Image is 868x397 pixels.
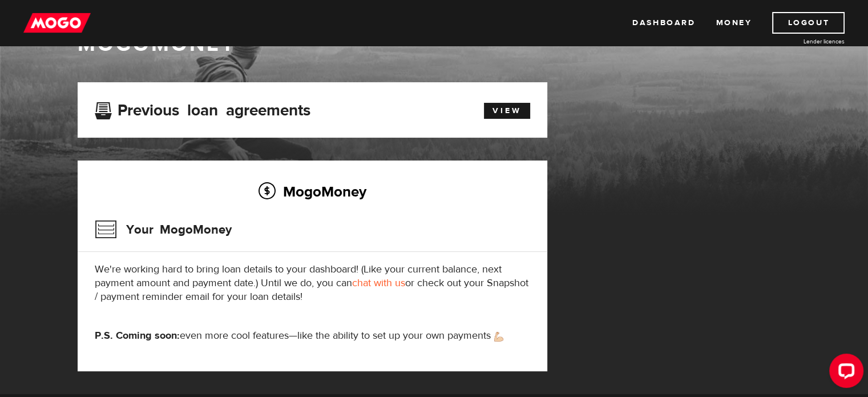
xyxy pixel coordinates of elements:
a: chat with us [352,276,405,290]
h3: Previous loan agreements [95,101,310,116]
h1: MogoMoney [78,33,791,57]
img: strong arm emoji [494,332,503,342]
h3: Your MogoMoney [95,215,232,244]
a: View [484,103,530,119]
a: Logout [772,12,845,34]
a: Lender licences [759,37,845,46]
iframe: LiveChat chat widget [820,349,868,397]
a: Dashboard [632,12,695,34]
strong: P.S. Coming soon: [95,329,180,342]
h2: MogoMoney [95,179,530,203]
p: We're working hard to bring loan details to your dashboard! (Like your current balance, next paym... [95,263,530,304]
a: Money [716,12,752,34]
img: mogo_logo-11ee424be714fa7cbb0f0f49df9e16ec.png [23,12,91,34]
p: even more cool features—like the ability to set up your own payments [95,329,530,343]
